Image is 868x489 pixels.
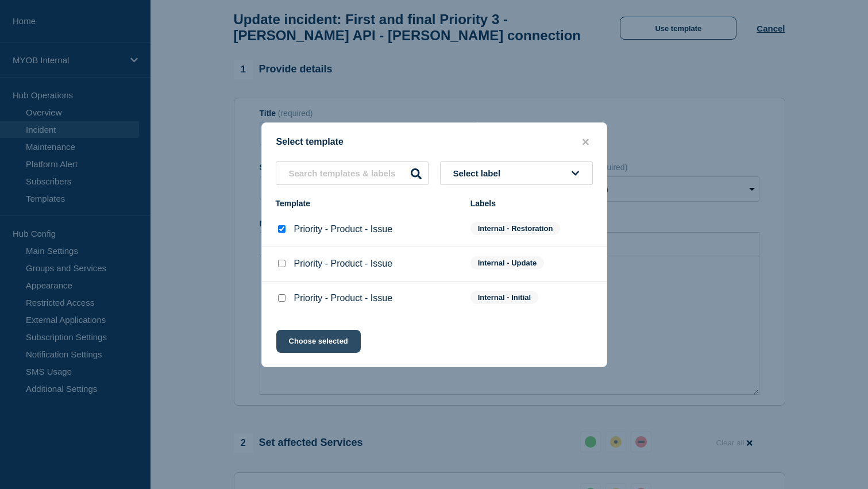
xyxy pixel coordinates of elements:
p: Priority - Product - Issue [294,293,393,303]
button: Select label [440,161,593,185]
div: Labels [470,199,593,208]
button: close button [579,137,592,148]
span: Internal - Initial [470,291,538,304]
input: Search templates & labels [276,161,429,185]
span: Select label [453,168,506,178]
p: Priority - Product - Issue [294,224,393,234]
div: Select template [262,137,607,148]
span: Internal - Update [470,256,545,269]
input: Priority - Product - Issue checkbox [278,260,286,267]
button: Choose selected [276,330,361,353]
input: Priority - Product - Issue checkbox [278,225,286,233]
span: Internal - Restoration [470,222,561,235]
p: Priority - Product - Issue [294,259,393,269]
input: Priority - Product - Issue checkbox [278,294,286,302]
div: Template [276,199,459,208]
